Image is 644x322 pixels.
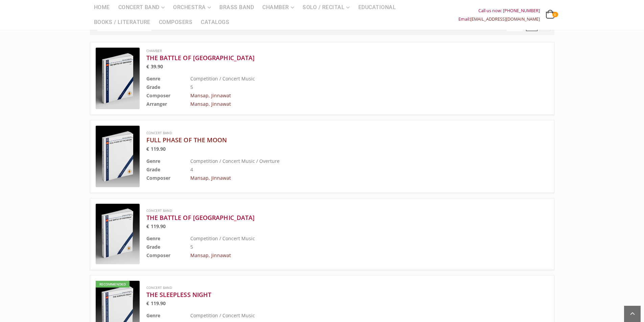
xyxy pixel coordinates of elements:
[146,252,170,258] b: Composer
[155,15,197,30] a: Composers
[146,48,162,53] a: Chamber
[146,223,166,229] bdi: 119.90
[146,285,172,290] a: Concert Band
[190,157,515,165] td: Competition / Concert Music / Overture
[197,15,233,30] a: Catalogs
[458,6,540,15] div: Call us now: [PHONE_NUMBER]
[190,74,515,83] td: Competition / Concert Music
[146,312,160,319] b: Genre
[146,158,160,164] b: Genre
[96,281,129,288] div: Recommended
[146,136,515,144] a: FULL PHASE OF THE MOON
[146,300,149,306] span: €
[146,291,515,299] a: THE SLEEPLESS NIGHT
[190,243,515,251] td: 5
[90,15,154,30] a: Books / Literature
[190,101,231,107] a: Mansap, Jinnawat
[190,175,231,181] a: Mansap, Jinnawat
[146,146,149,152] span: €
[190,252,231,258] a: Mansap, Jinnawat
[146,92,170,99] b: Composer
[146,244,160,250] b: Grade
[146,63,163,70] bdi: 39.90
[146,300,166,306] bdi: 119.90
[146,223,149,229] span: €
[146,63,149,70] span: €
[146,75,160,82] b: Genre
[146,208,172,213] a: Concert Band
[146,130,172,135] a: Concert Band
[146,146,166,152] bdi: 119.90
[146,175,170,181] b: Composer
[190,165,515,174] td: 4
[146,166,160,173] b: Grade
[190,311,515,320] td: Competition / Concert Music
[146,84,160,90] b: Grade
[146,54,515,62] a: THE BATTLE OF [GEOGRAPHIC_DATA]
[470,16,540,22] a: [EMAIL_ADDRESS][DOMAIN_NAME]
[146,235,160,242] b: Genre
[146,214,515,222] a: THE BATTLE OF [GEOGRAPHIC_DATA]
[458,15,540,23] div: Email:
[190,92,231,99] a: Mansap, Jinnawat
[146,101,167,107] b: Arranger
[552,12,558,17] span: 0
[190,83,515,91] td: 5
[190,234,515,243] td: Competition / Concert Music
